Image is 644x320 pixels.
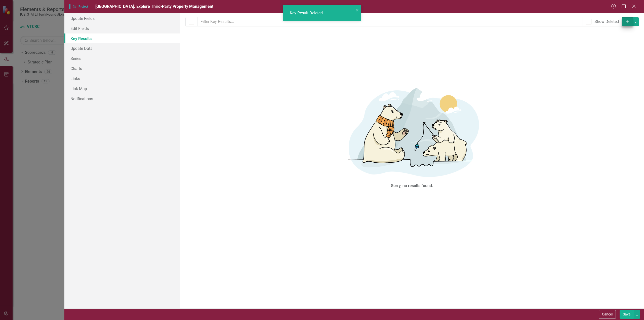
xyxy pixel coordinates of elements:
[64,63,180,74] a: Charts
[69,4,90,9] span: Project
[356,7,359,13] button: close
[620,310,634,319] button: Save
[391,183,433,189] div: Sorry, no results found.
[64,94,180,104] a: Notifications
[64,33,180,44] a: Key Results
[337,81,488,182] img: No results found
[594,19,619,25] div: Show Deleted
[64,53,180,63] a: Series
[64,23,180,33] a: Edit Fields
[64,43,180,53] a: Update Data
[95,4,213,9] span: [GEOGRAPHIC_DATA]: Explore Third-Party Property Management
[64,74,180,84] a: Links
[599,310,616,319] button: Cancel
[64,13,180,23] a: Update Fields
[197,17,583,26] input: Filter Key Results...
[64,84,180,94] a: Link Map
[290,10,324,16] div: Key Result Deleted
